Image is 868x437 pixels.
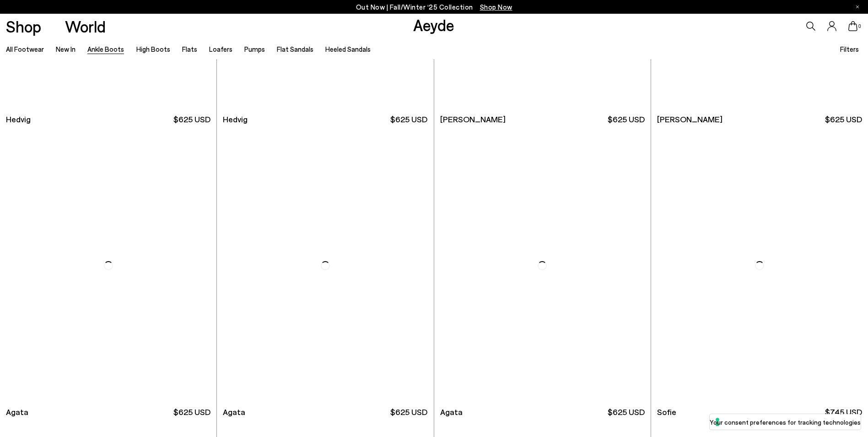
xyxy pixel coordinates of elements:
a: Ankle Boots [87,45,124,53]
img: Agata Suede Ankle Boots [217,130,433,402]
span: Sofie [657,406,676,418]
a: All Footwear [6,45,44,53]
a: Aeyde [413,15,454,34]
a: High Boots [136,45,170,53]
a: Pumps [244,45,265,53]
span: Agata [6,406,28,418]
span: $625 USD [608,114,645,125]
span: $625 USD [390,114,427,125]
span: $625 USD [608,406,645,418]
a: Heeled Sandals [325,45,371,53]
a: Shop [6,18,41,34]
a: Loafers [209,45,232,53]
span: Agata [440,406,463,418]
span: $625 USD [173,406,210,418]
span: Hedvig [6,114,31,125]
a: Sofie $745 USD [651,402,868,422]
a: Flat Sandals [277,45,313,53]
span: $625 USD [825,114,862,125]
a: Agata $625 USD [434,402,651,422]
span: Agata [223,406,245,418]
span: Navigate to /collections/new-in [480,3,512,11]
span: [PERSON_NAME] [657,114,722,125]
a: Agata $625 USD [217,402,433,422]
a: New In [56,45,75,53]
span: $625 USD [173,114,210,125]
a: 0 [848,21,857,31]
button: Your consent preferences for tracking technologies [710,414,861,430]
p: Out Now | Fall/Winter ‘25 Collection [356,1,512,13]
span: Filters [840,45,859,53]
a: Hedvig $625 USD [217,109,433,130]
a: Flats [182,45,197,53]
span: 0 [857,24,862,29]
a: [PERSON_NAME] $625 USD [434,109,651,130]
span: [PERSON_NAME] [440,114,506,125]
label: Your consent preferences for tracking technologies [710,417,861,427]
span: Hedvig [223,114,248,125]
a: World [65,18,106,34]
span: $625 USD [390,406,427,418]
a: [PERSON_NAME] $625 USD [651,109,868,130]
img: Agata Suede Ankle Boots [434,130,651,402]
span: $745 USD [825,406,862,418]
img: Sofie Ponyhair Ankle Boots [651,130,868,402]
